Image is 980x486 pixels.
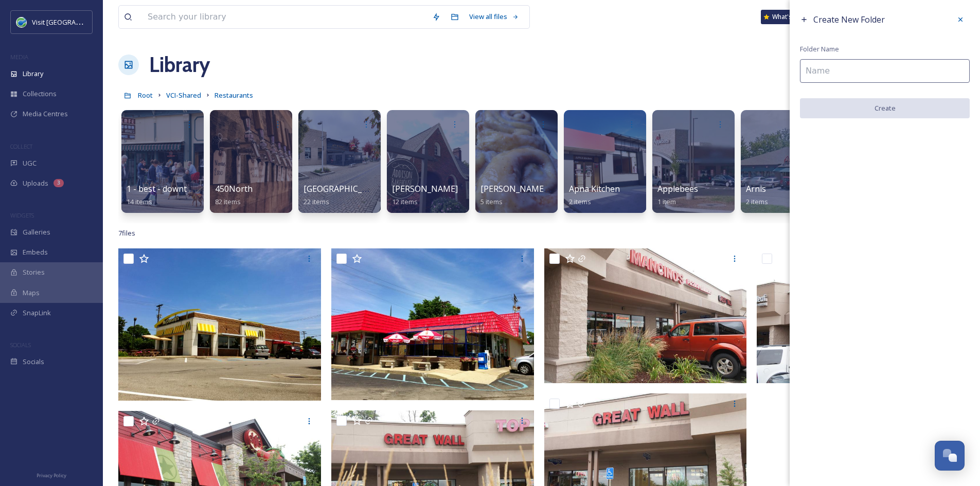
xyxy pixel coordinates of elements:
[215,197,241,206] span: 82 items
[569,197,591,206] span: 2 items
[23,267,45,277] span: Stories
[746,183,766,194] span: Arnis
[16,17,27,27] img: cvctwitlogo_400x400.jpg
[10,142,32,150] span: COLLECT
[23,69,43,79] span: Library
[331,248,534,400] img: IMG_9308.JPG
[746,197,768,206] span: 2 items
[32,17,148,27] span: Visit [GEOGRAPHIC_DATA] [US_STATE]
[800,98,970,118] button: Create
[37,469,66,481] a: Privacy Policy
[757,248,959,383] img: DSC08478.JPG
[166,91,201,100] span: VCI-Shared
[23,357,44,367] span: Socials
[23,178,48,188] span: Uploads
[392,197,418,206] span: 12 items
[569,183,620,194] span: Apna Kitchen
[23,89,57,99] span: Collections
[800,44,839,54] span: Folder Name
[166,89,201,101] a: VCI-Shared
[118,248,321,401] img: IMG_9310.JPG
[149,49,210,80] a: Library
[10,211,34,219] span: WIDGETS
[118,228,135,238] span: 7 file s
[480,197,503,206] span: 5 items
[657,184,698,206] a: Applebees1 item
[10,341,31,349] span: SOCIALS
[127,197,152,206] span: 14 items
[657,197,676,206] span: 1 item
[10,53,28,61] span: MEDIA
[215,184,253,206] a: 450North82 items
[304,184,386,206] a: [GEOGRAPHIC_DATA]22 items
[464,7,524,27] a: View all files
[480,183,572,194] span: [PERSON_NAME] Farms
[23,158,37,168] span: UGC
[54,179,64,187] div: 3
[215,89,253,101] a: Restaurants
[392,184,458,206] a: [PERSON_NAME]12 items
[746,184,768,206] a: Arnis2 items
[813,14,885,25] span: Create New Folder
[23,308,51,318] span: SnapLink
[37,472,66,479] span: Privacy Policy
[127,184,229,206] a: 1 - best - downtown dining14 items
[23,247,48,257] span: Embeds
[138,89,153,101] a: Root
[304,197,329,206] span: 22 items
[138,91,153,100] span: Root
[800,59,970,83] input: Name
[304,183,386,194] span: [GEOGRAPHIC_DATA]
[935,441,965,471] button: Open Chat
[23,109,68,119] span: Media Centres
[215,91,253,100] span: Restaurants
[544,248,747,383] img: DSC08479.JPG
[23,227,50,237] span: Galleries
[761,10,812,24] a: What's New
[23,288,40,298] span: Maps
[215,183,253,194] span: 450North
[480,184,572,206] a: [PERSON_NAME] Farms5 items
[142,6,427,28] input: Search your library
[127,183,229,194] span: 1 - best - downtown dining
[392,183,458,194] span: [PERSON_NAME]
[657,183,698,194] span: Applebees
[569,184,620,206] a: Apna Kitchen2 items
